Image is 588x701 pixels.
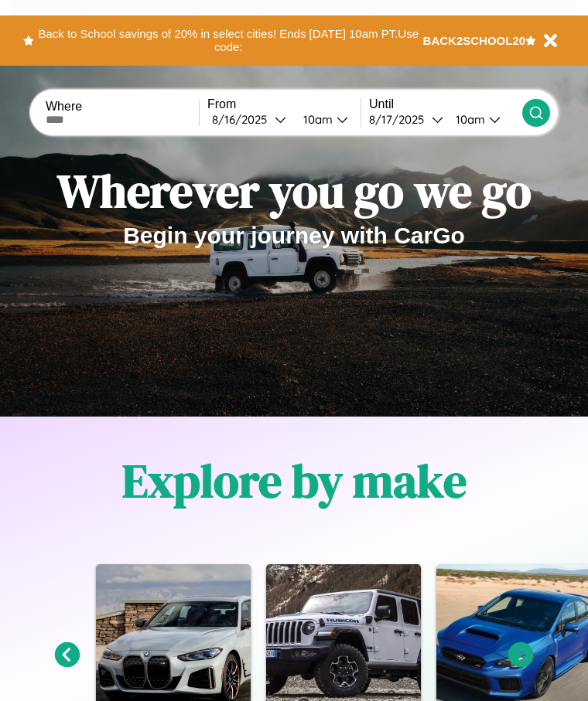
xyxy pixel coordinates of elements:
label: Where [46,100,199,114]
label: Until [369,97,522,111]
button: 8/16/2025 [207,111,291,128]
div: 10am [448,112,489,127]
button: Back to School savings of 20% in select cities! Ends [DATE] 10am PT.Use code: [34,23,423,58]
div: 8 / 17 / 2025 [369,112,432,127]
button: 10am [291,111,361,128]
div: 8 / 16 / 2025 [212,112,275,127]
div: 10am [296,112,337,127]
h1: Explore by make [122,449,467,512]
label: From [207,97,361,111]
b: BACK2SCHOOL20 [423,34,526,47]
button: 10am [443,111,522,128]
